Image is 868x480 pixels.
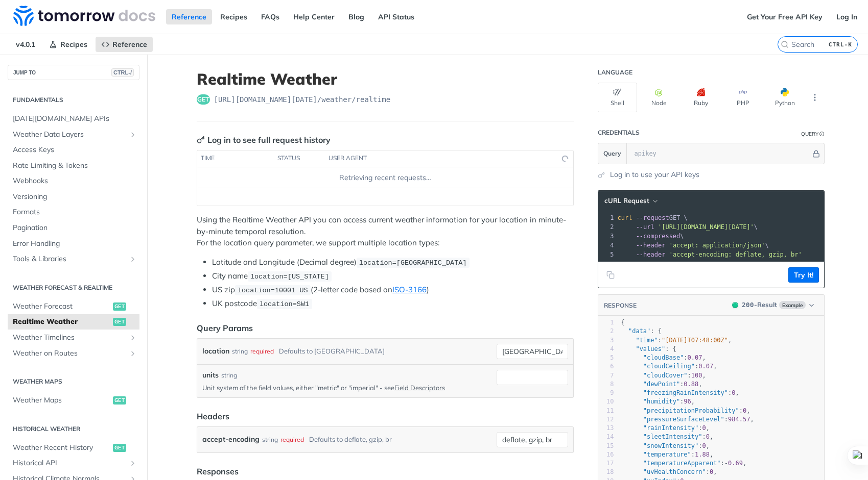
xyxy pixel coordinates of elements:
a: Reference [96,37,153,52]
div: 14 [598,433,614,441]
span: : { [621,327,662,335]
span: : , [621,460,747,467]
div: 10 [598,397,614,406]
div: required [280,432,304,447]
a: Reference [166,9,212,24]
span: Access Keys [13,145,137,155]
span: [DATE][DOMAIN_NAME] APIs [13,114,137,124]
div: Credentials [598,129,640,137]
a: Pagination [8,220,139,236]
span: 100 [691,372,702,379]
div: 17 [598,459,614,468]
span: : , [621,416,754,423]
span: "values" [636,345,665,352]
span: Weather Data Layers [13,130,126,140]
div: 16 [598,450,614,459]
a: Recipes [43,37,93,52]
div: required [250,344,274,359]
span: "rainIntensity" [643,424,698,432]
a: [DATE][DOMAIN_NAME] APIs [8,111,139,127]
span: https://api.tomorrow.io/v4/weather/realtime [214,94,391,105]
a: Get Your Free API Key [741,9,828,24]
span: : , [621,389,739,396]
div: 3 [598,232,616,241]
input: apikey [629,143,811,164]
a: ISO-3166 [392,285,427,294]
span: 200 [742,301,754,309]
span: Query [603,149,621,158]
div: 1 [598,318,614,327]
span: "sleetIntensity" [643,433,702,440]
span: 984.57 [728,416,750,423]
div: 2 [598,222,616,232]
svg: More ellipsis [810,93,819,102]
div: 13 [598,424,614,433]
button: More Languages [807,90,823,105]
div: Retrieving recent requests… [201,172,569,183]
li: Latitude and Longitude (Decimal degree) [212,257,574,268]
button: Try It! [788,267,819,283]
span: : , [621,381,702,388]
span: : , [621,442,710,449]
span: '[URL][DOMAIN_NAME][DATE]' [658,223,754,231]
h2: Fundamentals [8,95,139,105]
a: Webhooks [8,173,139,189]
span: get [113,318,126,326]
a: Weather Forecastget [8,299,139,314]
a: Weather TimelinesShow subpages for Weather Timelines [8,330,139,345]
a: Formats [8,205,139,220]
li: City name [212,270,574,282]
span: "time" [636,337,658,344]
a: Weather on RoutesShow subpages for Weather on Routes [8,346,139,361]
button: Show subpages for Historical API [129,459,137,467]
span: location=[GEOGRAPHIC_DATA] [359,259,467,267]
span: CTRL-/ [111,68,134,77]
div: Language [598,68,632,77]
h1: Realtime Weather [197,70,574,88]
span: GET \ [618,214,688,221]
a: API Status [372,9,420,24]
a: Blog [343,9,370,24]
div: Responses [197,465,239,477]
span: "temperature" [643,451,691,458]
button: JUMP TOCTRL-/ [8,65,139,80]
span: 0.07 [688,354,702,361]
div: 6 [598,362,614,371]
button: Python [765,83,805,112]
span: "cloudCover" [643,372,688,379]
span: get [113,302,126,311]
a: Weather Mapsget [8,393,139,408]
span: : , [621,398,695,405]
label: location [202,344,229,359]
span: "humidity" [643,398,680,405]
span: Error Handling [13,239,137,249]
span: : , [621,372,706,379]
span: curl [618,214,632,221]
label: accept-encoding [202,432,260,447]
button: Hide [811,148,822,159]
a: Tools & LibrariesShow subpages for Tools & Libraries [8,251,139,267]
div: 2 [598,327,614,336]
a: Historical APIShow subpages for Historical API [8,456,139,471]
span: : , [621,451,714,458]
span: get [113,396,126,405]
div: 9 [598,389,614,397]
a: Error Handling [8,236,139,251]
span: Formats [13,207,137,217]
div: Defaults to [GEOGRAPHIC_DATA] [279,344,385,359]
span: Weather Forecast [13,301,110,312]
button: Node [640,83,679,112]
span: v4.0.1 [10,37,41,52]
span: Webhooks [13,176,137,186]
span: --request [636,214,669,221]
span: --url [636,223,654,231]
span: 0.88 [684,381,698,388]
span: : , [621,424,710,432]
div: string [262,432,278,447]
img: Tomorrow.io Weather API Docs [13,6,155,26]
span: \ [618,242,769,249]
p: Unit system of the field values, either "metric" or "imperial" - see [202,383,492,392]
button: Shell [598,83,637,112]
span: cURL Request [604,196,649,205]
button: Show subpages for Weather Timelines [129,334,137,342]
